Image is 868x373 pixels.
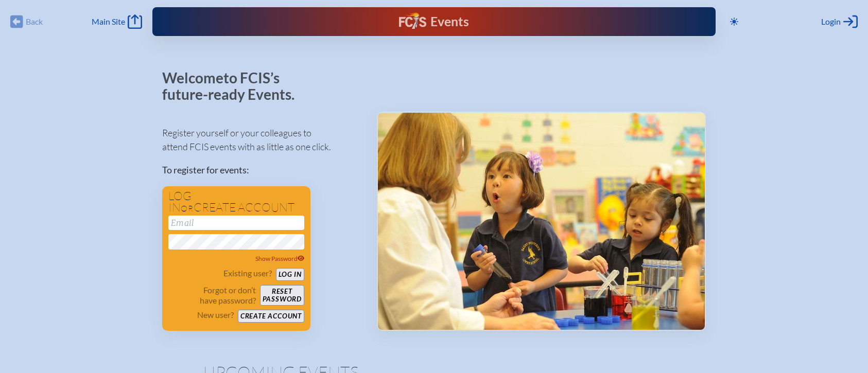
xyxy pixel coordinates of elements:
button: Create account [238,310,304,323]
p: Welcome to FCIS’s future-ready Events. [162,70,306,102]
span: Show Password [255,255,305,262]
p: New user? [197,310,234,320]
span: or [181,203,194,214]
input: Email [168,216,304,230]
button: Log in [276,268,304,281]
p: To register for events: [162,163,360,177]
button: Resetpassword [260,285,304,306]
a: Main Site [92,14,142,29]
span: Login [821,16,841,27]
p: Existing user? [223,268,272,278]
h1: Log in create account [168,190,304,214]
p: Register yourself or your colleagues to attend FCIS events with as little as one click. [162,126,360,154]
span: Main Site [92,16,125,27]
img: Events [378,113,705,330]
p: Forgot or don’t have password? [168,285,256,306]
div: FCIS Events — Future ready [309,12,558,31]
